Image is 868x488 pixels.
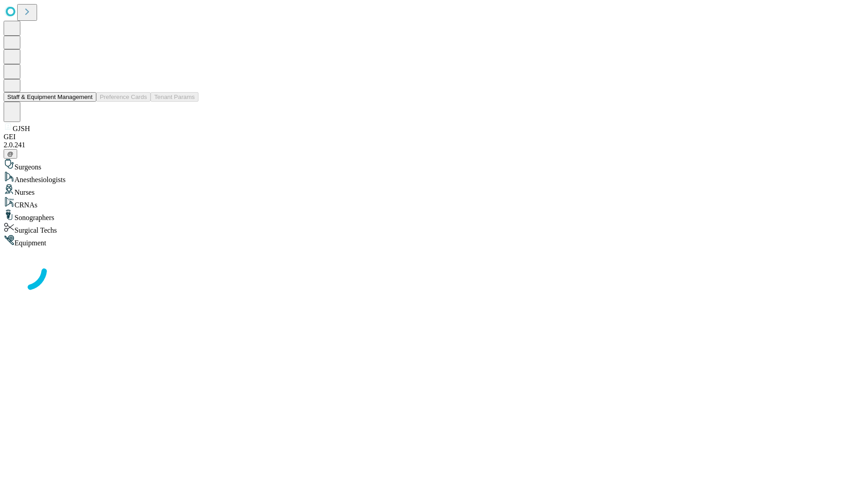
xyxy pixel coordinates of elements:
[4,209,864,222] div: Sonographers
[4,197,864,209] div: CRNAs
[4,141,864,149] div: 2.0.241
[96,92,151,102] button: Preference Cards
[4,92,96,102] button: Staff & Equipment Management
[4,171,864,184] div: Anesthesiologists
[4,159,864,171] div: Surgeons
[4,222,864,235] div: Surgical Techs
[7,150,14,157] span: @
[13,125,30,132] span: GJSH
[4,184,864,197] div: Nurses
[151,92,198,102] button: Tenant Params
[4,149,17,159] button: @
[4,133,864,141] div: GEI
[4,235,864,247] div: Equipment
